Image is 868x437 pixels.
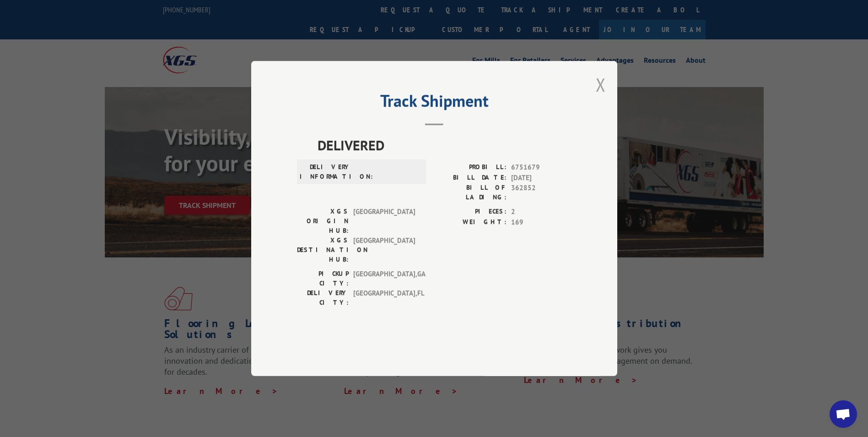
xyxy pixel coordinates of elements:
[297,94,571,112] h2: Track Shipment
[434,183,507,202] label: BILL OF LADING:
[511,183,571,202] span: 362852
[596,72,606,97] button: Close modal
[353,288,415,307] span: [GEOGRAPHIC_DATA] , FL
[318,135,571,155] span: DELIVERED
[511,173,571,183] span: [DATE]
[297,288,349,307] label: DELIVERY CITY:
[434,173,507,183] label: BILL DATE:
[434,217,507,228] label: WEIGHT:
[353,235,415,264] span: [GEOGRAPHIC_DATA]
[300,162,351,181] label: DELIVERY INFORMATION:
[297,235,349,264] label: XGS DESTINATION HUB:
[434,162,507,173] label: PROBILL:
[353,269,415,288] span: [GEOGRAPHIC_DATA] , GA
[511,162,571,173] span: 6751679
[511,207,571,217] span: 2
[830,400,857,428] div: Open chat
[353,207,415,235] span: [GEOGRAPHIC_DATA]
[297,207,349,235] label: XGS ORIGIN HUB:
[297,269,349,288] label: PICKUP CITY:
[511,217,571,228] span: 169
[434,207,507,217] label: PIECES:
